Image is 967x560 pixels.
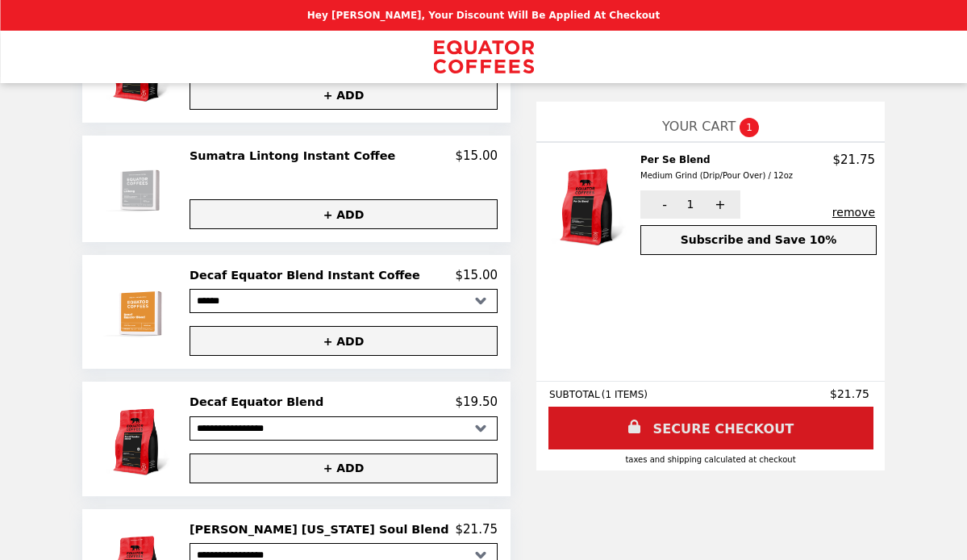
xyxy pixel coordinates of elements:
span: $21.75 [830,387,872,400]
select: Select a product variant [190,289,498,313]
span: SUBTOTAL [549,389,602,400]
p: $15.00 [456,148,498,163]
img: Sumatra Lintong Instant Coffee [98,148,182,229]
span: YOUR CART [662,119,736,134]
span: ( 1 ITEMS ) [602,389,648,400]
a: SECURE CHECKOUT [548,407,873,449]
button: + [696,190,740,219]
button: + ADD [190,453,498,483]
p: $19.50 [456,395,498,409]
p: $21.75 [456,522,498,537]
img: Decaf Equator Blend Instant Coffee [103,268,178,356]
h2: [PERSON_NAME] [US_STATE] Soul Blend [190,522,456,537]
div: Taxes and Shipping calculated at checkout [549,455,872,464]
h2: Per Se Blend [640,153,799,184]
button: + ADD [190,199,498,229]
h2: Sumatra Lintong Instant Coffee [190,148,402,163]
p: $15.00 [456,268,498,282]
button: + ADD [190,326,498,356]
h2: Decaf Equator Blend [190,395,330,409]
p: $21.75 [833,153,876,167]
span: 1 [687,198,694,211]
button: remove [832,206,875,219]
h2: Decaf Equator Blend Instant Coffee [190,268,427,282]
button: - [640,190,685,219]
img: Decaf Equator Blend [103,395,178,483]
button: Subscribe and Save 10% [640,225,877,255]
img: Brand Logo [433,40,534,73]
div: Medium Grind (Drip/Pour Over) / 12oz [640,169,793,183]
img: Per Se Blend [548,153,634,255]
span: 1 [740,118,759,137]
p: Hey [PERSON_NAME], your discount will be applied at checkout [307,10,660,21]
select: Select a product variant [190,416,498,441]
